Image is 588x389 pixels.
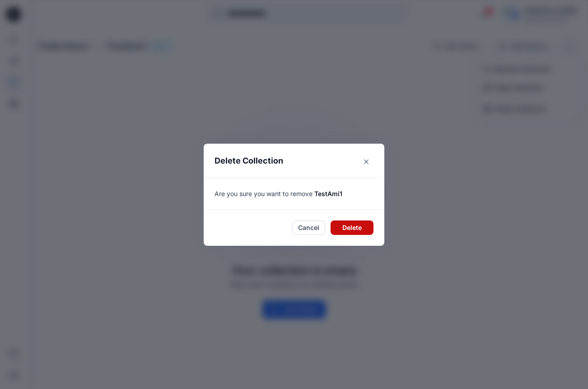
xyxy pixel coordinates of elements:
[215,189,373,198] p: Are you sure you want to remove
[292,220,325,235] button: Cancel
[204,144,384,178] header: Delete Collection
[359,155,373,169] button: Close
[331,220,373,235] button: Delete
[314,190,342,197] span: TestAmi1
